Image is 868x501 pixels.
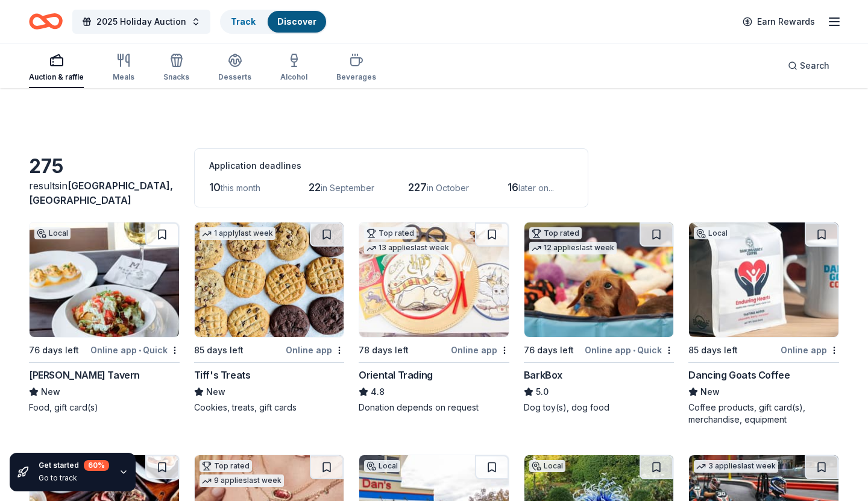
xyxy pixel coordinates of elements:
[778,54,839,78] button: Search
[200,460,252,472] div: Top rated
[84,460,109,471] div: 60 %
[29,222,180,414] a: Image for Marlow's TavernLocal76 days leftOnline app•Quick[PERSON_NAME] TavernNewFood, gift card(s)
[694,227,730,239] div: Local
[139,345,141,355] span: •
[694,460,778,473] div: 3 applies last week
[29,343,79,358] div: 76 days left
[336,48,376,88] button: Beverages
[524,222,675,414] a: Image for BarkBoxTop rated12 applieslast week76 days leftOnline app•QuickBarkBox5.0Dog toy(s), do...
[451,342,509,358] div: Online app
[29,402,180,414] div: Food, gift card(s)
[220,10,327,34] button: TrackDiscover
[280,48,307,88] button: Alcohol
[280,72,307,82] div: Alcohol
[194,343,244,358] div: 85 days left
[529,227,582,239] div: Top rated
[427,183,469,193] span: in October
[529,242,617,254] div: 12 applies last week
[359,343,409,358] div: 78 days left
[286,342,344,358] div: Online app
[364,460,400,472] div: Local
[29,48,84,88] button: Auction & raffle
[29,72,84,82] div: Auction & raffle
[29,154,180,178] div: 275
[113,72,134,82] div: Meals
[688,368,790,382] div: Dancing Goats Coffee
[200,227,275,240] div: 1 apply last week
[524,368,562,382] div: BarkBox
[688,343,738,358] div: 85 days left
[34,227,71,239] div: Local
[90,342,180,358] div: Online app Quick
[277,16,316,27] a: Discover
[688,402,839,426] div: Coffee products, gift card(s), merchandise, equipment
[524,402,675,414] div: Dog toy(s), dog food
[206,385,225,399] span: New
[194,368,251,382] div: Tiff's Treats
[209,181,221,194] span: 10
[29,180,173,206] span: [GEOGRAPHIC_DATA], [GEOGRAPHIC_DATA]
[209,159,573,173] div: Application deadlines
[800,58,829,73] span: Search
[364,227,417,239] div: Top rated
[96,14,186,29] span: 2025 Holiday Auction
[529,460,565,472] div: Local
[30,222,179,337] img: Image for Marlow's Tavern
[524,222,674,337] img: Image for BarkBox
[29,7,63,36] a: Home
[29,178,180,207] div: results
[194,222,345,414] a: Image for Tiff's Treats1 applylast week85 days leftOnline appTiff's TreatsNewCookies, treats, gif...
[781,342,839,358] div: Online app
[218,72,251,82] div: Desserts
[689,222,838,337] img: Image for Dancing Goats Coffee
[163,72,189,82] div: Snacks
[29,368,140,382] div: [PERSON_NAME] Tavern
[72,10,210,34] button: 2025 Holiday Auction
[536,385,549,399] span: 5.0
[359,402,509,414] div: Donation depends on request
[309,181,321,194] span: 22
[218,48,251,88] button: Desserts
[700,385,720,399] span: New
[231,16,256,27] a: Track
[41,385,60,399] span: New
[508,181,518,194] span: 16
[585,342,674,358] div: Online app Quick
[359,368,433,382] div: Oriental Trading
[364,242,451,254] div: 13 applies last week
[39,473,109,483] div: Go to track
[336,72,376,82] div: Beverages
[633,345,635,355] span: •
[735,11,822,33] a: Earn Rewards
[195,222,344,337] img: Image for Tiff's Treats
[518,183,554,193] span: later on...
[524,343,574,358] div: 76 days left
[688,222,839,426] a: Image for Dancing Goats CoffeeLocal85 days leftOnline appDancing Goats CoffeeNewCoffee products, ...
[359,222,509,414] a: Image for Oriental TradingTop rated13 applieslast week78 days leftOnline appOriental Trading4.8Do...
[200,474,284,487] div: 9 applies last week
[29,180,173,206] span: in
[408,181,427,194] span: 227
[321,183,374,193] span: in September
[113,48,134,88] button: Meals
[194,402,345,414] div: Cookies, treats, gift cards
[221,183,260,193] span: this month
[371,385,385,399] span: 4.8
[359,222,509,337] img: Image for Oriental Trading
[163,48,189,88] button: Snacks
[39,460,109,471] div: Get started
